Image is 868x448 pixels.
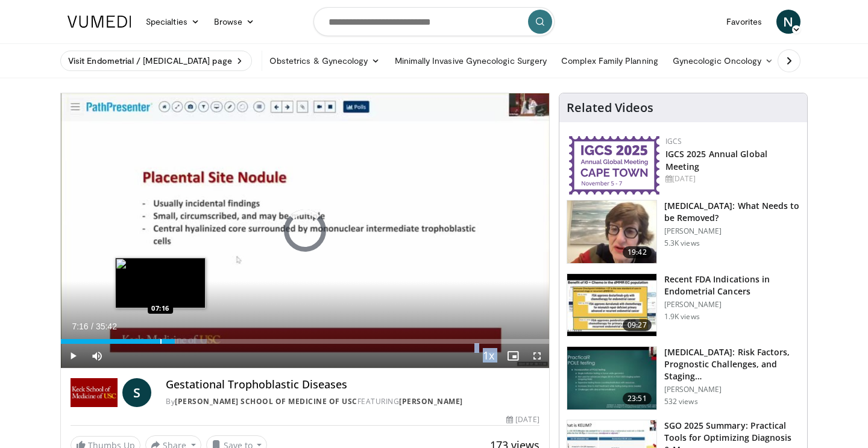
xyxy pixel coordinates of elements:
[664,273,800,297] h3: Recent FDA Indications in Endometrial Cancers
[262,49,388,73] a: Obstetrics & Gynecology
[122,378,151,407] a: S
[664,312,700,322] p: 1.9K views
[175,396,357,406] a: [PERSON_NAME] School of Medicine of USC
[166,396,539,407] div: By FEATURING
[664,346,800,382] h3: [MEDICAL_DATA]: Risk Factors, Prognostic Challenges, and Staging…
[139,10,207,34] a: Specialties
[525,344,549,368] button: Fullscreen
[665,173,797,184] div: [DATE]
[554,49,665,73] a: Complex Family Planning
[166,378,539,391] h4: Gestational Trophoblastic Diseases
[665,136,682,146] a: IGCS
[96,322,117,331] span: 35:42
[68,16,131,28] img: VuMedi Logo
[91,322,93,331] span: /
[623,319,652,331] span: 09:27
[313,7,555,36] input: Search topics, interventions
[506,414,539,425] div: [DATE]
[569,136,659,194] img: 680d42be-3514-43f9-8300-e9d2fda7c814.png.150x105_q85_autocrop_double_scale_upscale_version-0.2.png
[664,300,800,310] p: [PERSON_NAME]
[664,238,700,248] p: 5.3K views
[664,397,698,406] p: 532 views
[61,339,549,344] div: Progress Bar
[567,346,800,410] a: 23:51 [MEDICAL_DATA]: Risk Factors, Prognostic Challenges, and Staging… [PERSON_NAME] 532 views
[567,274,656,337] img: 1a4d7a94-9a5b-4ac1-9ecd-82aad068b179.150x105_q85_crop-smart_upscale.jpg
[567,347,656,409] img: 5e86894a-1511-4298-8468-71d497c0f255.150x105_q85_crop-smart_upscale.jpg
[567,273,800,337] a: 09:27 Recent FDA Indications in Endometrial Cancers [PERSON_NAME] 1.9K views
[664,385,800,394] p: [PERSON_NAME]
[399,396,463,406] a: [PERSON_NAME]
[719,10,769,34] a: Favorites
[567,201,656,263] img: 4d0a4bbe-a17a-46ab-a4ad-f5554927e0d3.150x105_q85_crop-smart_upscale.jpg
[477,344,501,368] button: Playback Rate
[115,258,206,308] img: image.jpeg
[71,378,118,407] img: Keck School of Medicine of USC
[665,49,781,73] a: Gynecologic Oncology
[72,322,88,331] span: 7:16
[665,148,767,172] a: IGCS 2025 Annual Global Meeting
[664,226,800,236] p: [PERSON_NAME]
[501,344,525,368] button: Enable picture-in-picture mode
[567,101,653,115] h4: Related Videos
[664,200,800,224] h3: [MEDICAL_DATA]: What Needs to be Removed?
[85,344,109,368] button: Mute
[623,246,652,258] span: 19:42
[567,200,800,264] a: 19:42 [MEDICAL_DATA]: What Needs to be Removed? [PERSON_NAME] 5.3K views
[61,344,85,368] button: Play
[388,49,555,73] a: Minimally Invasive Gynecologic Surgery
[776,10,800,34] a: N
[61,93,549,369] video-js: Video Player
[60,51,252,71] a: Visit Endometrial / [MEDICAL_DATA] page
[623,393,652,405] span: 23:51
[207,10,262,34] a: Browse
